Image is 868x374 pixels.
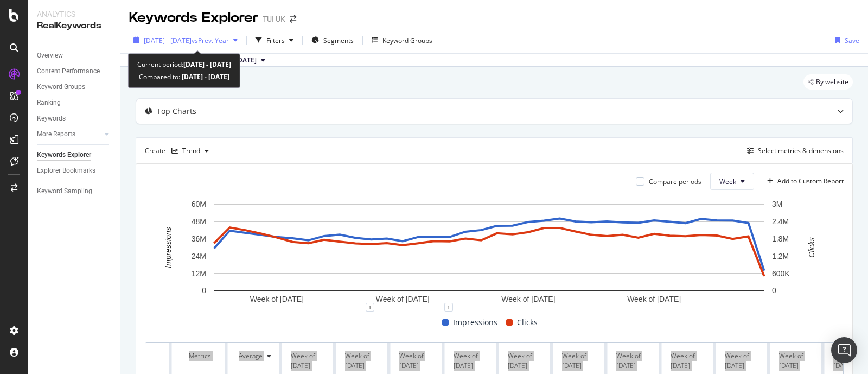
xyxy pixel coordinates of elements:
[501,295,555,303] text: Week of [DATE]
[231,54,270,67] button: [DATE]
[323,36,354,45] span: Segments
[37,129,75,140] div: More Reports
[710,173,754,190] button: Week
[517,316,538,329] span: Clicks
[382,36,432,45] div: Keyword Groups
[250,295,304,303] text: Week of [DATE]
[37,186,92,197] div: Keyword Sampling
[290,15,296,23] div: arrow-right-arrow-left
[627,295,681,303] text: Week of [DATE]
[772,200,782,209] text: 3M
[37,81,85,93] div: Keyword Groups
[772,217,789,226] text: 2.4M
[807,238,816,258] text: Clicks
[725,351,761,371] div: Week of [DATE]
[37,97,61,109] div: Ranking
[266,36,285,45] div: Filters
[743,144,844,157] button: Select metrics & dimensions
[719,177,736,186] span: Week
[183,60,231,69] b: [DATE] - [DATE]
[508,351,544,371] div: Week of [DATE]
[251,31,298,49] button: Filters
[192,200,206,209] text: 60M
[139,71,229,83] div: Compared to:
[772,287,776,295] text: 0
[37,165,95,176] div: Explorer Bookmarks
[816,79,848,85] span: By website
[562,351,598,371] div: Week of [DATE]
[181,351,219,361] div: Metrics
[366,303,374,312] div: 1
[37,113,112,124] a: Keywords
[779,351,815,371] div: Week of [DATE]
[180,72,229,81] b: [DATE] - [DATE]
[291,351,327,371] div: Week of [DATE]
[772,269,790,278] text: 600K
[307,31,358,49] button: Segments
[37,149,112,161] a: Keywords Explorer
[37,81,112,93] a: Keyword Groups
[453,316,497,329] span: Impressions
[239,351,263,361] div: Average
[454,351,490,371] div: Week of [DATE]
[263,14,285,24] div: TUI UK
[164,227,173,268] text: Impressions
[145,199,833,307] svg: A chart.
[192,217,206,226] text: 48M
[831,337,857,363] div: Open Intercom Messenger
[192,269,206,278] text: 12M
[157,106,196,117] div: Top Charts
[831,31,859,49] button: Save
[37,186,112,197] a: Keyword Sampling
[376,295,430,303] text: Week of [DATE]
[145,142,213,160] div: Create
[202,287,206,295] text: 0
[129,31,242,49] button: [DATE] - [DATE]vsPrev. Year
[192,234,206,243] text: 36M
[137,58,231,71] div: Current period:
[37,149,91,161] div: Keywords Explorer
[671,351,707,371] div: Week of [DATE]
[37,113,66,124] div: Keywords
[772,252,789,261] text: 1.2M
[345,351,381,371] div: Week of [DATE]
[37,66,112,77] a: Content Performance
[235,55,257,65] span: 2025 Sep. 2nd
[37,9,111,20] div: Analytics
[129,9,258,27] div: Keywords Explorer
[182,148,200,154] div: Trend
[37,20,111,32] div: RealKeywords
[367,31,437,49] button: Keyword Groups
[167,142,213,160] button: Trend
[399,351,436,371] div: Week of [DATE]
[772,234,789,243] text: 1.8M
[777,178,844,185] div: Add to Custom Report
[763,173,844,190] button: Add to Custom Report
[37,66,100,77] div: Content Performance
[37,50,112,61] a: Overview
[37,50,63,61] div: Overview
[144,36,192,45] span: [DATE] - [DATE]
[37,165,112,176] a: Explorer Bookmarks
[444,303,453,312] div: 1
[37,129,101,140] a: More Reports
[37,97,112,109] a: Ranking
[758,146,844,155] div: Select metrics & dimensions
[845,36,859,45] div: Save
[192,252,206,261] text: 24M
[803,74,853,90] div: legacy label
[616,351,653,371] div: Week of [DATE]
[192,36,229,45] span: vs Prev. Year
[649,177,701,186] div: Compare periods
